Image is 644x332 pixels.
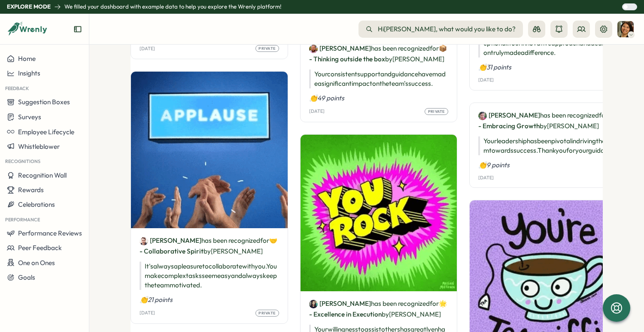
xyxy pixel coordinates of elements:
[358,21,523,38] button: Hi[PERSON_NAME], what would you like to do?
[18,244,62,252] span: Peer Feedback
[140,310,155,316] p: [DATE]
[478,160,618,170] p: 👏9 points
[301,135,457,291] img: Recognition Image
[309,109,325,114] p: [DATE]
[599,111,608,119] span: for
[18,69,40,77] span: Insights
[309,44,447,63] span: 📦 - Thinking outside the box
[140,295,279,305] p: 👏21 points
[478,77,494,83] p: [DATE]
[140,236,201,245] a: Mia Clark[PERSON_NAME]
[140,262,279,290] p: It's always a pleasure to collaborate with you. You make complex tasks seem easy and always keep ...
[18,186,44,194] span: Rewards
[18,113,41,121] span: Surveys
[309,300,318,308] img: Michael Brown
[478,175,494,181] p: [DATE]
[430,299,439,308] span: for
[18,128,74,136] span: Employee Lifecycle
[18,229,82,237] span: Performance Reviews
[309,69,449,88] p: Your consistent support and guidance have made a significant impact on the team's success.
[7,3,51,11] p: Explore Mode
[18,200,55,208] span: Celebrations
[617,21,634,37] img: Sarah Johnson
[428,109,445,115] span: Private
[18,54,36,63] span: Home
[478,63,618,72] p: 👏31 points
[478,111,540,120] a: Ethan Lewis[PERSON_NAME]
[18,98,70,106] span: Suggestion Boxes
[73,25,82,33] button: Expand sidebar
[140,236,277,255] span: 🤝 - Collaborative Spirit
[309,298,449,320] p: has been recognized by [PERSON_NAME]
[260,236,269,244] span: for
[309,94,449,103] p: 👏49 points
[309,299,447,318] span: 🌟 - Excellence in Execution
[140,237,148,245] img: Mia Clark
[131,72,288,228] img: Recognition Image
[430,44,439,52] span: for
[258,310,276,316] span: Private
[140,235,279,257] p: has been recognized by [PERSON_NAME]
[478,136,618,155] p: Your leadership has been pivotal in driving the team towards success. Thank you for your guidance!
[378,24,516,34] span: Hi [PERSON_NAME] , what would you like to do?
[140,46,155,51] p: [DATE]
[258,45,276,51] span: Private
[309,299,371,308] a: Michael Brown[PERSON_NAME]
[478,112,487,120] img: Ethan Lewis
[18,259,55,267] span: One on Ones
[309,44,371,53] a: David Wilson[PERSON_NAME]
[309,43,449,64] p: has been recognized by [PERSON_NAME]
[18,171,67,179] span: Recognition Wall
[478,110,618,131] p: has been recognized by [PERSON_NAME]
[309,45,318,53] img: David Wilson
[18,142,60,151] span: Whistleblower
[18,273,35,281] span: Goals
[64,3,281,11] p: We filled your dashboard with example data to help you explore the Wrenly platform!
